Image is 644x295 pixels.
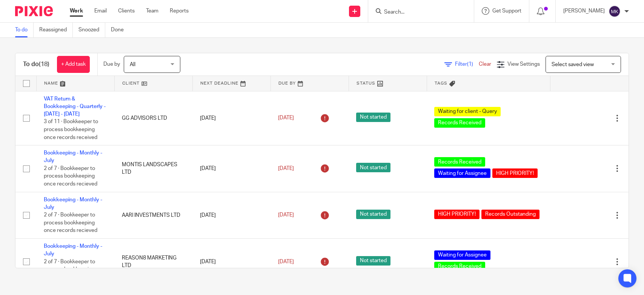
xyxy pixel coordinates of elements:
a: Team [146,7,158,15]
span: Waiting for client - Query [434,107,501,116]
a: Bookkeeping - Monthly - July [44,150,102,163]
a: Work [70,7,83,15]
a: Bookkeeping - Monthly - July [44,197,102,210]
span: Not started [356,210,390,219]
span: Not started [356,256,390,266]
span: Tags [435,81,447,85]
td: GG ADVISORS LTD [114,91,192,145]
span: HIGH PRIORITY! [492,168,538,178]
a: Snoozed [78,23,105,37]
span: Filter [455,62,479,67]
span: Select saved view [552,62,594,67]
a: Email [94,7,107,15]
span: 2 of 7 · Bookkeeper to process bookkeeping once records recieved [44,166,97,187]
span: [DATE] [278,116,294,121]
a: Clients [118,7,135,15]
a: To do [15,23,34,37]
a: Reports [170,7,189,15]
span: [DATE] [278,166,294,171]
td: [DATE] [192,192,271,238]
img: Pixie [15,6,53,16]
span: 2 of 7 · Bookkeeper to process bookkeeping once records recieved [44,212,97,233]
span: [DATE] [278,259,294,264]
span: Waiting for Assignee [434,168,490,178]
span: (18) [39,61,49,67]
span: [DATE] [278,213,294,218]
p: Due by [103,60,120,68]
span: View Settings [507,62,540,67]
td: [DATE] [192,91,271,145]
td: MONTIS LANDSCAPES LTD [114,145,192,192]
p: [PERSON_NAME] [563,7,605,15]
input: Search [383,9,451,16]
td: AARI INVESTMENTS LTD [114,192,192,238]
a: Clear [479,62,491,67]
h1: To do [23,60,49,68]
td: [DATE] [192,145,271,192]
span: Get Support [492,8,521,14]
span: Not started [356,163,390,172]
span: Records Outstanding [481,210,539,219]
span: Records Received [434,157,485,167]
span: (1) [467,62,473,67]
span: Not started [356,113,390,122]
td: [DATE] [192,238,271,285]
a: VAT Return & Bookkeeping - Quarterly - [DATE] - [DATE] [44,96,106,117]
a: Bookkeeping - Monthly - July [44,244,102,256]
span: Records Received [434,262,485,271]
a: + Add task [57,56,90,73]
span: 3 of 11 · Bookkeeper to process bookkeeping once records received [44,119,98,140]
span: HIGH PRIORITY! [434,210,480,219]
td: REASON8 MARKETING LTD [114,238,192,285]
span: All [130,62,135,67]
a: Reassigned [39,23,73,37]
a: Done [111,23,129,37]
span: 2 of 7 · Bookkeeper to process bookkeeping once records recieved [44,259,97,280]
img: svg%3E [609,5,621,17]
span: Records Received [434,118,485,128]
span: Waiting for Assignee [434,250,490,260]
